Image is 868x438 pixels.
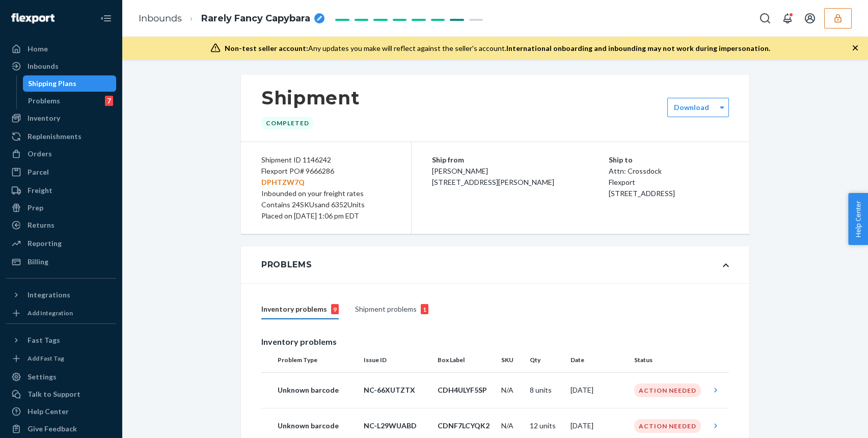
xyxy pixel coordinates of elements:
p: Unknown barcode [278,421,356,431]
a: Replenishments [6,128,116,145]
p: CDH4ULYF5SP [438,385,493,395]
td: 8 units [526,372,566,408]
button: Help Center [848,193,868,245]
button: Talk to Support [6,386,116,402]
div: Help Center [28,406,69,417]
th: Problem Type [261,348,360,372]
a: Settings [6,369,116,385]
div: Add Integration [28,309,73,317]
div: Contains 24 SKUs and 6352 Units [261,199,391,210]
div: Problems [261,259,312,271]
th: Date [566,348,630,372]
div: Freight [28,185,52,196]
th: Qty [526,348,566,372]
div: Settings [28,372,57,382]
a: Orders [6,146,116,162]
span: [STREET_ADDRESS] [609,189,675,198]
th: SKU [497,348,526,372]
a: Add Fast Tag [6,352,116,365]
div: Inbounded on your freight rates [261,188,391,199]
div: Reporting [28,238,62,249]
a: Help Center [6,403,116,420]
div: Parcel [28,167,49,177]
div: Returns [28,220,55,230]
button: Open account menu [800,8,820,29]
a: Freight [6,182,116,199]
a: Reporting [6,235,116,252]
div: Home [28,44,48,54]
p: Attn: Crossdock [609,166,729,177]
div: Inventory [28,113,60,123]
div: Problems [28,96,60,106]
p: Ship from [432,154,609,166]
a: Billing [6,254,116,270]
a: Prep [6,200,116,216]
p: CDNF7LCYQK2 [438,421,493,431]
button: Fast Tags [6,332,116,348]
div: Integrations [28,290,70,300]
a: Add Integration [6,307,116,319]
th: Issue ID [360,348,433,372]
p: Flexport [609,177,729,188]
div: Inventory problems [261,300,339,319]
div: 7 [105,96,113,106]
div: Prep [28,203,43,213]
span: [PERSON_NAME] [STREET_ADDRESS][PERSON_NAME] [432,167,554,186]
th: Box Label [433,348,497,372]
div: Shipping Plans [28,78,76,89]
a: Shipping Plans [23,75,117,92]
a: Inbounds [6,58,116,74]
button: Integrations [6,287,116,303]
div: Inbounds [28,61,59,71]
span: Non-test seller account: [225,44,308,52]
a: Inbounds [139,13,182,24]
div: Give Feedback [28,424,77,434]
div: 1 [421,304,428,314]
td: N/A [497,372,526,408]
td: [DATE] [566,372,630,408]
a: Problems7 [23,93,117,109]
div: Completed [261,117,314,129]
span: International onboarding and inbounding may not work during impersonation. [506,44,770,52]
div: Any updates you make will reflect against the seller's account. [225,43,770,53]
div: Replenishments [28,131,82,142]
a: Home [6,41,116,57]
div: Billing [28,257,48,267]
span: Rarely Fancy Capybara [201,12,310,25]
img: Flexport logo [11,13,55,23]
div: Add Fast Tag [28,354,64,363]
div: Orders [28,149,52,159]
p: Unknown barcode [278,385,356,395]
div: Action Needed [634,384,701,397]
a: Inventory [6,110,116,126]
a: Parcel [6,164,116,180]
div: Shipment ID 1146242 [261,154,391,166]
div: Inventory problems [261,336,729,348]
button: Close Navigation [96,8,116,29]
a: Returns [6,217,116,233]
div: Placed on [DATE] 1:06 pm EDT [261,210,391,222]
div: 9 [331,304,339,314]
h1: Shipment [261,87,360,108]
button: Give Feedback [6,421,116,437]
p: Ship to [609,154,729,166]
button: Open Search Box [755,8,775,29]
label: Download [674,102,709,113]
th: Status [630,348,707,372]
iframe: Opens a widget where you can chat to one of our agents [802,407,858,433]
p: NC-66XUTZTX [364,385,429,395]
div: Flexport PO# 9666286 [261,166,391,188]
p: DPHTZW7Q [261,177,391,188]
ol: breadcrumbs [130,4,333,34]
p: NC-L29WUABD [364,421,429,431]
div: Fast Tags [28,335,60,345]
div: Action Needed [634,419,701,433]
button: Open notifications [777,8,798,29]
div: Talk to Support [28,389,80,399]
div: Shipment problems [355,300,428,319]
